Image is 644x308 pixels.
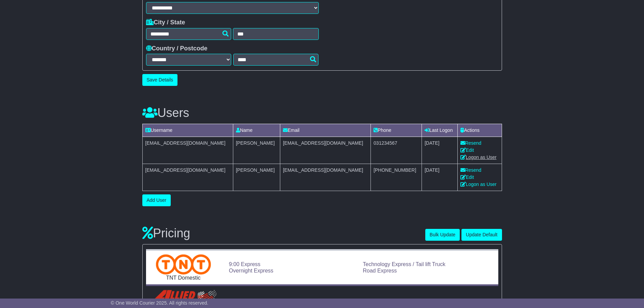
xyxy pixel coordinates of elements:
td: [DATE] [422,164,457,191]
td: Name [233,124,280,137]
a: 9:00 Express [229,261,260,267]
td: [PHONE_NUMBER] [371,164,422,191]
h3: Pricing [142,227,425,240]
a: Edit [460,174,474,180]
div: TNT Domestic [149,275,217,281]
a: Edit [460,147,474,153]
button: Bulk Update [425,229,460,241]
button: Add User [142,194,171,206]
img: TNT Domestic [156,254,211,275]
td: [EMAIL_ADDRESS][DOMAIN_NAME] [280,137,371,164]
a: Logon as User [460,182,497,187]
td: [PERSON_NAME] [233,164,280,191]
td: 031234567 [371,137,422,164]
td: Phone [371,124,422,137]
td: Actions [457,124,502,137]
td: Last Logon [422,124,457,137]
a: Resend [460,140,481,146]
td: [PERSON_NAME] [233,137,280,164]
a: Technology Express / Tail lift Truck [363,261,445,267]
td: [EMAIL_ADDRESS][DOMAIN_NAME] [142,164,233,191]
a: Road Express [363,268,397,274]
td: [EMAIL_ADDRESS][DOMAIN_NAME] [142,137,233,164]
label: Country / Postcode [146,45,208,52]
button: Save Details [142,74,178,86]
label: City / State [146,19,185,26]
td: Username [142,124,233,137]
button: Update Default [461,229,502,241]
td: Email [280,124,371,137]
td: [DATE] [422,137,457,164]
a: Logon as User [460,155,497,160]
a: Resend [460,167,481,173]
h3: Users [142,106,502,120]
span: © One World Courier 2025. All rights reserved. [111,300,209,306]
a: Overnight Express [229,268,273,274]
td: [EMAIL_ADDRESS][DOMAIN_NAME] [280,164,371,191]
